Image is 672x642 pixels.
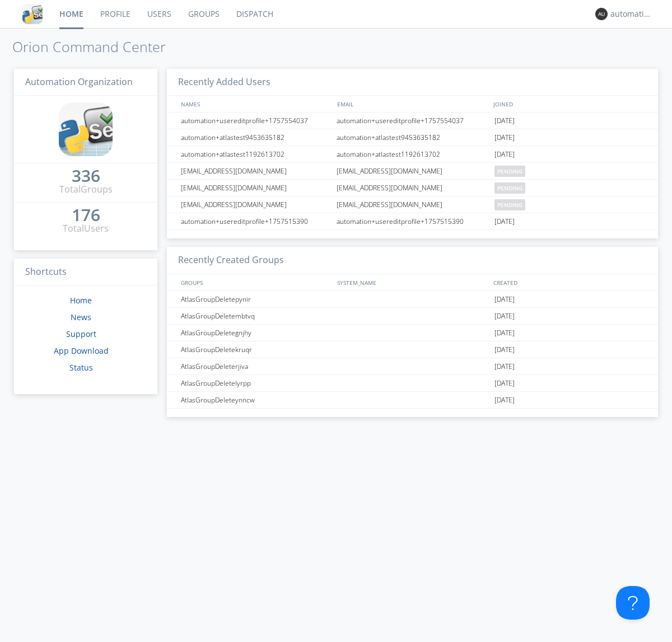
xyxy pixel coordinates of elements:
a: automation+atlastest9453635182automation+atlastest9453635182[DATE] [167,129,658,146]
a: AtlasGroupDeleterjiva[DATE] [167,358,658,375]
a: AtlasGroupDeleteynncw[DATE] [167,392,658,409]
div: Total Users [63,222,109,235]
span: [DATE] [494,113,515,129]
span: pending [494,182,525,194]
span: [DATE] [494,213,515,230]
div: AtlasGroupDeleterjiva [178,358,333,374]
div: AtlasGroupDeletelyrpp [178,375,333,391]
img: cddb5a64eb264b2086981ab96f4c1ba7 [59,102,113,156]
div: AtlasGroupDeletembtvq [178,308,333,324]
div: automation+atlas0011 [610,8,652,20]
a: [EMAIL_ADDRESS][DOMAIN_NAME][EMAIL_ADDRESS][DOMAIN_NAME]pending [167,163,658,180]
a: [EMAIL_ADDRESS][DOMAIN_NAME][EMAIL_ADDRESS][DOMAIN_NAME]pending [167,196,658,213]
span: [DATE] [494,358,515,375]
div: automation+atlastest9453635182 [178,129,333,146]
div: [EMAIL_ADDRESS][DOMAIN_NAME] [334,196,492,213]
div: EMAIL [334,96,491,112]
span: [DATE] [494,341,515,358]
div: AtlasGroupDeletepynir [178,291,333,307]
a: automation+atlastest1192613702automation+atlastest1192613702[DATE] [167,146,658,163]
a: Home [70,295,92,306]
div: automation+usereditprofile+1757515390 [334,213,492,229]
a: [EMAIL_ADDRESS][DOMAIN_NAME][EMAIL_ADDRESS][DOMAIN_NAME]pending [167,180,658,196]
img: cddb5a64eb264b2086981ab96f4c1ba7 [22,4,43,24]
div: automation+usereditprofile+1757554037 [178,113,333,129]
div: automation+atlastest1192613702 [334,146,492,162]
a: AtlasGroupDeletelyrpp[DATE] [167,375,658,392]
a: AtlasGroupDeletembtvq[DATE] [167,308,658,325]
div: [EMAIL_ADDRESS][DOMAIN_NAME] [178,163,333,179]
a: automation+usereditprofile+1757515390automation+usereditprofile+1757515390[DATE] [167,213,658,230]
a: AtlasGroupDeletekruqr[DATE] [167,341,658,358]
span: [DATE] [494,308,515,325]
div: CREATED [491,274,647,290]
a: App Download [54,345,109,356]
a: AtlasGroupDeletepynir[DATE] [167,291,658,308]
div: 336 [72,170,100,181]
span: [DATE] [494,146,515,163]
div: automation+atlastest1192613702 [178,146,333,162]
div: automation+usereditprofile+1757554037 [334,113,492,129]
div: Total Groups [59,183,113,196]
img: 373638.png [595,8,608,20]
a: automation+usereditprofile+1757554037automation+usereditprofile+1757554037[DATE] [167,113,658,129]
h3: Recently Created Groups [167,247,658,274]
div: [EMAIL_ADDRESS][DOMAIN_NAME] [178,196,333,213]
a: 336 [72,170,100,183]
span: [DATE] [494,129,515,146]
iframe: Toggle Customer Support [616,586,650,620]
div: GROUPS [178,274,332,290]
a: News [71,312,91,322]
div: 176 [72,209,100,221]
span: [DATE] [494,291,515,308]
div: AtlasGroupDeletekruqr [178,341,333,358]
div: [EMAIL_ADDRESS][DOMAIN_NAME] [334,163,492,179]
a: Support [66,329,96,339]
div: SYSTEM_NAME [334,274,491,290]
div: NAMES [178,96,332,112]
h3: Shortcuts [14,259,157,286]
span: pending [494,166,525,177]
span: [DATE] [494,325,515,341]
div: automation+atlastest9453635182 [334,129,492,146]
div: automation+usereditprofile+1757515390 [178,213,333,229]
a: AtlasGroupDeletegnjhy[DATE] [167,325,658,341]
h3: Recently Added Users [167,69,658,96]
a: Status [69,362,93,373]
div: [EMAIL_ADDRESS][DOMAIN_NAME] [334,180,492,196]
span: pending [494,199,525,210]
span: Automation Organization [25,76,133,88]
div: AtlasGroupDeletegnjhy [178,325,333,341]
span: [DATE] [494,392,515,409]
div: [EMAIL_ADDRESS][DOMAIN_NAME] [178,180,333,196]
div: AtlasGroupDeleteynncw [178,392,333,408]
span: [DATE] [494,375,515,392]
div: JOINED [491,96,647,112]
a: 176 [72,209,100,222]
